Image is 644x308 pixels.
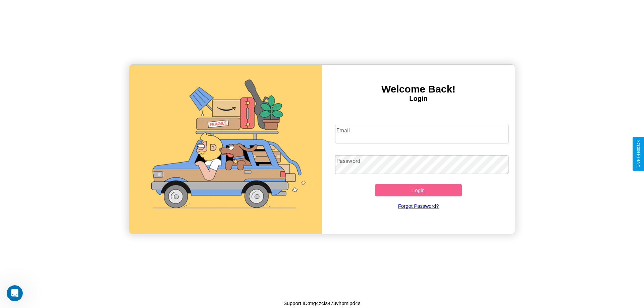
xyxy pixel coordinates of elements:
div: Give Feedback [636,140,641,168]
p: Support ID: mg4zcfs473vhpmlpd4s [283,299,360,308]
h4: Login [322,95,515,103]
img: gif [129,65,322,234]
a: Forgot Password? [332,196,505,215]
button: Login [375,184,462,196]
h3: Welcome Back! [322,83,515,95]
iframe: Intercom live chat [7,285,23,301]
